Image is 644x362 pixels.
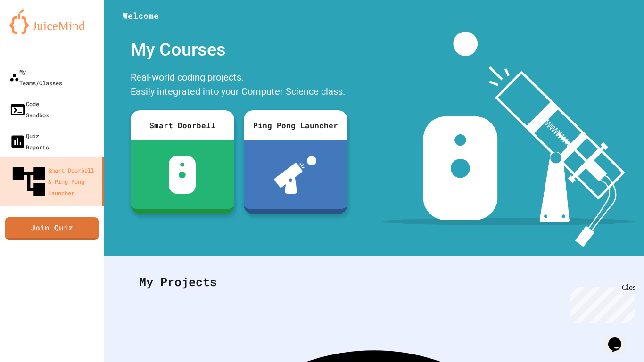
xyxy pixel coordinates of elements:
[130,263,618,300] div: My Projects
[169,156,196,194] img: sdb-white.svg
[126,68,352,103] div: Real-world coding projects. Easily integrated into your Computer Science class.
[9,130,49,153] div: Quiz Reports
[131,110,234,140] div: Smart Doorbell
[274,156,316,194] img: ppl-with-ball.png
[604,324,635,353] iframe: chat widget
[9,66,62,89] div: My Teams/Classes
[9,9,94,34] img: logo-orange.svg
[244,110,347,140] div: Ping Pong Launcher
[382,32,635,247] img: banner-image-my-projects.png
[4,4,65,60] div: Chat with us now!Close
[566,283,635,323] iframe: chat widget
[126,32,352,68] div: My Courses
[9,98,49,121] div: Code Sandbox
[9,162,98,201] div: Smart Doorbell & Ping Pong Launcher
[5,217,99,240] a: Join Quiz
